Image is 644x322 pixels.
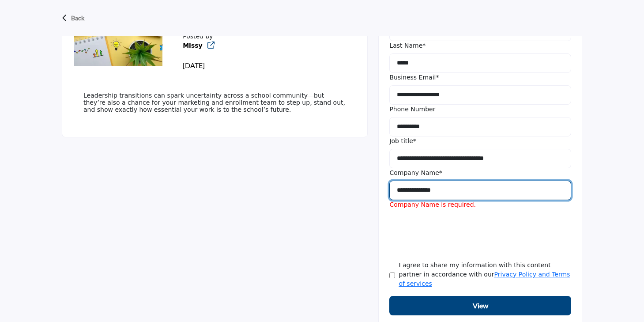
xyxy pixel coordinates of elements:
[389,272,395,279] input: Agree Terms & Conditions
[399,271,570,287] a: Privacy Policy and Terms of services
[389,217,523,251] iframe: reCAPTCHA
[183,61,205,69] span: [DATE]
[389,117,571,136] input: Phone Number
[389,168,442,178] label: Company Name*
[389,296,571,315] button: View
[71,10,84,26] p: Back
[389,181,571,200] input: Company Name
[389,200,476,209] span: Company Name is required.
[389,85,571,105] input: Business Email
[183,32,228,71] div: Posted by
[389,105,435,114] label: Phone Number
[83,92,346,113] p: Leadership transitions can spark uncertainty across a school community—but they’re also a chance ...
[389,149,571,168] input: Job Title
[399,261,571,288] label: I agree to share my information with this content partner in accordance with our
[183,41,203,50] b: Redirect to company listing - truth-tree
[389,41,426,50] label: Last Name*
[183,42,203,49] a: Missy
[389,53,571,73] input: Last Name
[389,136,416,146] label: Job title*
[389,73,439,82] label: Business Email*
[473,300,488,311] b: View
